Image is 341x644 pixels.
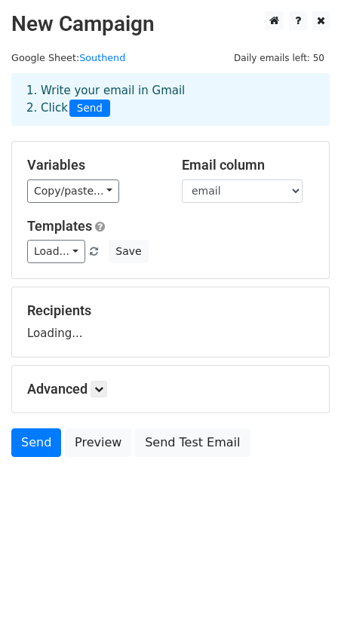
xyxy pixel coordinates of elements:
a: Copy/paste... [27,179,119,203]
small: Google Sheet: [11,52,125,63]
a: Templates [27,218,92,234]
span: Daily emails left: 50 [229,50,330,66]
span: Send [69,100,110,118]
a: Load... [27,240,85,263]
h5: Email column [182,157,314,173]
div: 1. Write your email in Gmail 2. Click [15,82,326,117]
h5: Recipients [27,302,314,319]
div: Loading... [27,302,314,342]
a: Daily emails left: 50 [229,52,330,63]
a: Send [11,428,61,457]
h5: Variables [27,157,159,173]
button: Save [109,240,148,263]
a: Southend [79,52,125,63]
a: Send Test Email [135,428,250,457]
h5: Advanced [27,381,314,397]
a: Preview [65,428,131,457]
h2: New Campaign [11,11,330,37]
